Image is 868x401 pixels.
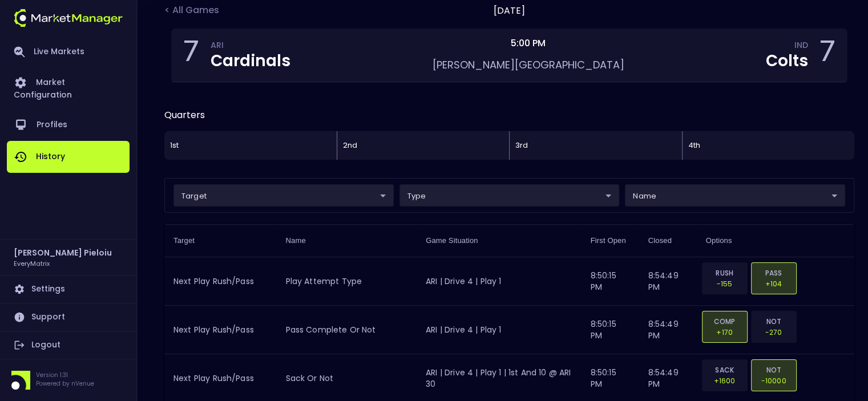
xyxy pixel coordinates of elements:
p: Version 1.31 [36,371,94,379]
div: 4th Quarter [682,131,855,160]
div: 1st Quarter [164,131,337,160]
a: Live Markets [7,37,130,67]
div: target [399,184,620,206]
th: Options [697,225,854,257]
div: 7 [183,38,199,72]
td: Next Play Rush/Pass [164,306,276,354]
th: Closed [639,225,697,257]
p: +104 [758,278,789,289]
th: Name [276,225,417,257]
div: Version 1.31Powered by nVenue [7,371,130,390]
a: Settings [7,276,130,303]
a: Support [7,303,130,331]
div: Colts [766,53,808,69]
a: Market Configuration [7,67,130,109]
th: Game Situation [417,225,582,257]
td: 8:54:49 PM [639,306,697,354]
th: Target [164,225,276,257]
div: ARI [211,42,290,51]
div: IND [794,42,808,51]
div: Quarters [164,108,854,122]
h3: EveryMatrix [14,259,50,268]
p: SACK [709,364,740,375]
div: 3rd Quarter [509,131,682,160]
div: 2nd Quarter [337,131,510,160]
p: -10000 [758,375,789,386]
td: 8:54:49 PM [639,257,697,306]
img: logo [14,9,123,27]
div: Cardinals [211,53,290,69]
td: 8:50:15 PM [582,257,639,306]
p: NOT [758,316,789,327]
h2: [PERSON_NAME] Pieloiu [14,246,112,259]
a: History [7,141,130,173]
a: Logout [7,331,130,359]
p: PASS [758,268,789,278]
p: -155 [709,278,740,289]
a: Profiles [7,109,130,141]
td: ARI | Drive 4 | Play 1 [417,257,582,306]
p: +1600 [709,375,740,386]
td: Play Attempt Type [276,257,417,306]
th: First Open [582,225,639,257]
p: RUSH [709,268,740,278]
p: Powered by nVenue [36,379,94,388]
p: +170 [709,327,740,338]
span: 5:00 PM [507,37,549,50]
div: [DATE] [494,4,525,18]
td: Next Play Rush/Pass [164,257,276,306]
td: ARI | Drive 4 | Play 1 [417,306,582,354]
div: 7 [819,38,835,72]
td: Pass Complete or Not [276,306,417,354]
div: target [173,184,394,206]
p: -270 [758,327,789,338]
div: target [625,184,845,206]
span: [PERSON_NAME][GEOGRAPHIC_DATA] [433,58,624,72]
td: 8:50:15 PM [582,306,639,354]
p: NOT [758,364,789,375]
p: COMP [709,316,740,327]
div: < All Games [164,3,235,18]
